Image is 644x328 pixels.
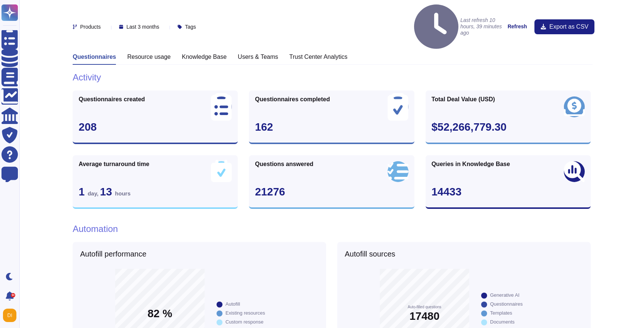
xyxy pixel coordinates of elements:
span: Last 3 months [126,24,159,29]
h5: Autofill sources [345,249,583,258]
div: Autofill [225,302,240,306]
span: 17480 [410,311,440,322]
span: Questionnaires completed [255,96,330,102]
h1: Activity [73,72,591,83]
button: Export as CSV [534,19,594,34]
button: user [1,307,22,324]
div: Existing resources [225,311,265,315]
div: Documents [490,319,515,324]
span: Export as CSV [549,24,588,30]
h1: Automation [73,224,591,235]
span: Tags [185,24,196,29]
h4: Last refresh 10 hours, 39 minutes ago [414,4,504,49]
span: Auto-filled questions [408,305,441,309]
div: Custom response [225,319,263,324]
h5: Autofill performance [80,249,319,258]
span: Questionnaires created [79,96,145,102]
div: 9+ [11,293,15,297]
div: Generative AI [490,293,520,297]
span: Products [80,24,101,29]
div: Templates [490,311,512,315]
h3: Users & Teams [238,53,278,60]
div: $52,266,779.30 [432,122,585,133]
span: Queries in Knowledge Base [432,161,510,167]
div: 14433 [432,187,585,197]
h3: Questionnaires [73,53,116,60]
span: 1 13 [79,186,130,198]
span: Total Deal Value (USD) [432,96,495,102]
span: day , [88,190,100,197]
h3: Resource usage [127,53,171,60]
h3: Knowledge Base [182,53,227,60]
span: Average turnaround time [79,161,149,167]
div: 162 [255,122,408,133]
div: 21276 [255,187,408,197]
h3: Trust Center Analytics [289,53,347,60]
strong: Refresh [508,23,527,29]
div: 208 [79,122,232,133]
span: hours [115,190,131,197]
span: 82 % [148,308,172,319]
img: user [3,309,16,322]
span: Questions answered [255,161,313,167]
div: Questionnaires [490,302,523,306]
